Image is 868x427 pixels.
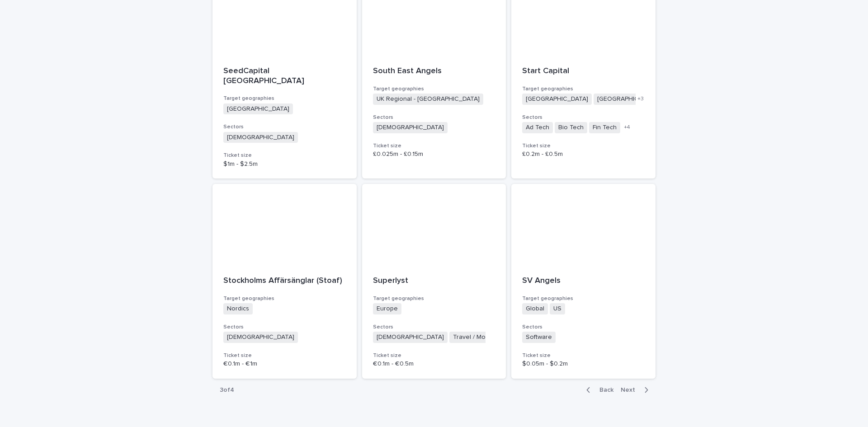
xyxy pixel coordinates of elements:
[373,295,495,302] h3: Target geographies
[522,276,645,286] p: SV Angels
[522,85,645,93] h3: Target geographies
[223,352,346,359] h3: Ticket size
[373,151,423,157] span: £0.025m - £0.15m
[522,303,548,314] span: Global
[522,122,553,133] span: Ad Tech
[621,387,641,393] span: Next
[579,386,617,394] button: Back
[522,295,645,302] h3: Target geographies
[617,386,656,394] button: Next
[223,332,298,343] span: [DEMOGRAPHIC_DATA]
[223,95,346,102] h3: Target geographies
[373,324,495,331] h3: Sectors
[522,142,645,150] h3: Ticket size
[522,352,645,359] h3: Ticket size
[373,94,483,105] span: UK Regional - [GEOGRAPHIC_DATA]
[223,123,346,131] h3: Sectors
[223,103,293,115] span: [GEOGRAPHIC_DATA]
[522,66,645,76] p: Start Capital
[594,94,663,105] span: [GEOGRAPHIC_DATA]
[362,184,506,379] a: SuperlystTarget geographiesEuropeSectors[DEMOGRAPHIC_DATA]Travel / MobilityTicket size€0.1m - €0.5m
[373,303,401,314] span: Europe
[373,361,414,367] span: €0.1m - €0.5m
[373,66,495,76] p: South East Angels
[522,114,645,121] h3: Sectors
[637,96,644,102] span: + 3
[373,276,495,286] p: Superlyst
[212,379,241,401] p: 3 of 4
[555,122,587,133] span: Bio Tech
[223,361,257,367] span: €0.1m - €1m
[594,387,613,393] span: Back
[223,161,258,167] span: $1m - $2.5m
[212,184,357,379] a: Stockholms Affärsänglar (Stoaf)Target geographiesNordicsSectors[DEMOGRAPHIC_DATA]Ticket size€0.1m...
[522,94,592,105] span: [GEOGRAPHIC_DATA]
[373,352,495,359] h3: Ticket size
[373,85,495,93] h3: Target geographies
[511,184,656,379] a: SV AngelsTarget geographiesGlobalUSSectorsSoftwareTicket size$0.05m - $0.2m
[373,142,495,150] h3: Ticket size
[522,324,645,331] h3: Sectors
[624,125,630,130] span: + 4
[223,295,346,302] h3: Target geographies
[373,114,495,121] h3: Sectors
[522,151,563,157] span: £0.2m - £0.5m
[373,122,448,133] span: [DEMOGRAPHIC_DATA]
[550,303,565,314] span: US
[589,122,620,133] span: Fin Tech
[223,276,346,286] p: Stockholms Affärsänglar (Stoaf)
[223,324,346,331] h3: Sectors
[223,66,346,86] p: SeedCapital [GEOGRAPHIC_DATA]
[522,332,556,343] span: Software
[223,132,298,143] span: [DEMOGRAPHIC_DATA]
[223,152,346,159] h3: Ticket size
[522,361,568,367] span: $0.05m - $0.2m
[449,332,502,343] span: Travel / Mobility
[373,332,448,343] span: [DEMOGRAPHIC_DATA]
[223,303,253,314] span: Nordics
